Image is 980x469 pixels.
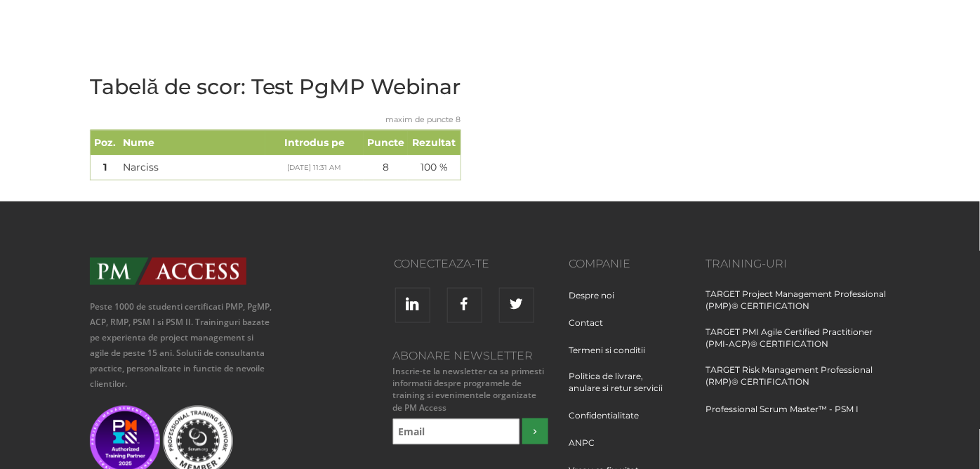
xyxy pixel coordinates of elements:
[569,289,625,315] a: Despre noi
[408,130,461,155] th: Rezultat
[569,258,685,270] h3: Companie
[90,299,274,392] p: Peste 1000 de studenti certificati PMP, PgMP, ACP, RMP, PSM I si PSM II. Traininguri bazate pe ex...
[706,403,859,429] a: Professional Scrum Master™ - PSM I
[390,365,548,414] small: Inscrie-te la newsletter ca sa primesti informatii despre programele de training si evenimentele ...
[706,258,891,270] h3: Training-uri
[265,155,364,180] td: [DATE] 11:31 AM
[393,419,520,444] input: Email
[706,326,891,364] a: TARGET PMI Agile Certified Practitioner (PMI-ACP)® CERTIFICATION
[569,409,650,435] a: Confidentialitate
[364,130,408,155] th: Puncte
[364,155,408,180] td: 8
[569,437,606,463] a: ANPC
[296,258,490,270] h3: Conecteaza-te
[90,75,461,98] h2: Tabelă de scor: Test PgMP Webinar
[569,344,656,370] a: Termeni si conditii
[569,317,614,343] a: Contact
[706,364,891,402] a: TARGET Risk Management Professional (RMP)® CERTIFICATION
[569,370,685,408] a: Politica de livrare, anulare si retur servicii
[119,155,265,180] td: Narciss
[91,155,120,180] td: 1
[119,130,265,155] th: Nume
[706,288,891,326] a: TARGET Project Management Professional (PMP)® CERTIFICATION
[390,350,548,362] h3: Abonare Newsletter
[90,105,461,130] caption: maxim de puncte 8
[408,155,461,180] td: 100 %
[90,258,246,285] img: PMAccess
[91,130,120,155] th: Poz.
[265,130,364,155] th: Introdus pe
